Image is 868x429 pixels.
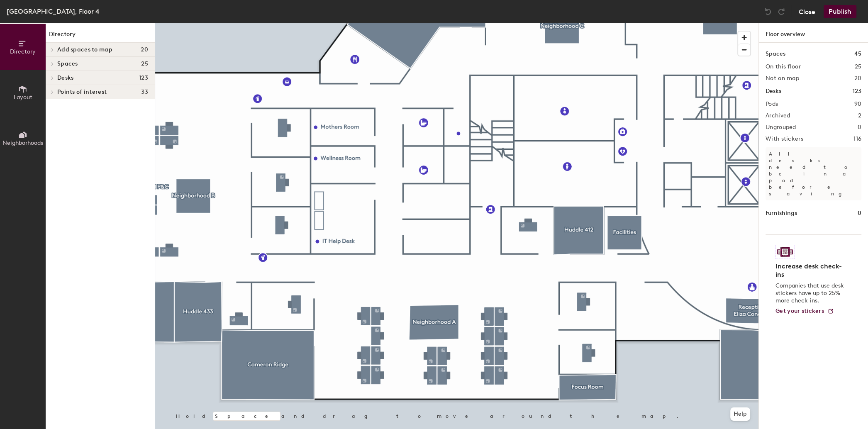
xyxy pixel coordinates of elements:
[766,49,785,58] h1: Spaces
[7,6,100,17] div: [GEOGRAPHIC_DATA], Floor 4
[775,262,846,279] h4: Increase desk check-ins
[858,209,861,218] h1: 0
[766,147,861,200] p: All desks need to be in a pod before saving
[853,87,861,96] h1: 123
[854,75,861,82] h2: 20
[858,112,861,119] h2: 2
[766,209,797,218] h1: Furnishings
[141,89,148,95] span: 33
[775,307,824,314] span: Get your stickers
[730,407,750,421] button: Help
[139,75,148,81] span: 123
[854,63,861,70] h2: 25
[854,101,861,107] h2: 90
[2,139,43,146] span: Neighborhoods
[766,101,778,107] h2: Pods
[57,61,78,67] span: Spaces
[141,46,148,53] span: 20
[141,61,148,67] span: 25
[853,136,861,142] h2: 116
[777,7,785,16] img: Redo
[57,75,73,81] span: Desks
[766,136,803,142] h2: With stickers
[57,46,112,53] span: Add spaces to map
[14,94,32,101] span: Layout
[799,5,815,18] button: Close
[766,124,796,131] h2: Ungrouped
[10,48,36,55] span: Directory
[766,87,781,96] h1: Desks
[824,5,856,18] button: Publish
[46,30,155,43] h1: Directory
[57,89,107,95] span: Points of interest
[775,308,834,315] a: Get your stickers
[764,7,772,16] img: Undo
[775,282,846,305] p: Companies that use desk stickers have up to 25% more check-ins.
[759,23,868,43] h1: Floor overview
[766,112,790,119] h2: Archived
[858,124,861,131] h2: 0
[775,245,795,259] img: Sticker logo
[766,75,799,82] h2: Not on map
[766,63,801,70] h2: On this floor
[854,49,861,58] h1: 45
